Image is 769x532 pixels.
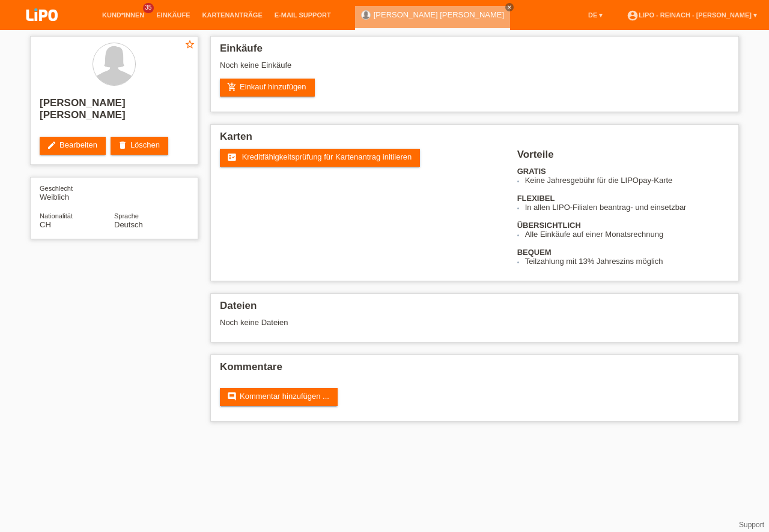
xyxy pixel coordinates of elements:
a: [PERSON_NAME] [PERSON_NAME] [374,10,504,19]
b: ÜBERSICHTLICH [517,221,581,230]
li: Alle Einkäufe auf einer Monatsrechnung [525,230,729,239]
span: Kreditfähigkeitsprüfung für Kartenantrag initiieren [242,152,412,161]
li: In allen LIPO-Filialen beantrag- und einsetzbar [525,203,729,212]
b: BEQUEM [517,248,552,257]
i: delete [118,140,127,150]
b: GRATIS [517,167,546,176]
div: Noch keine Einkäufe [220,61,729,79]
a: E-Mail Support [269,11,337,19]
a: star_border [184,39,195,52]
li: Teilzahlung mit 13% Jahreszins möglich [525,257,729,266]
h2: Einkäufe [220,43,729,61]
a: editBearbeiten [40,137,106,155]
a: Einkäufe [150,11,196,19]
div: Weiblich [40,184,114,202]
a: account_circleLIPO - Reinach - [PERSON_NAME] ▾ [621,11,763,19]
div: Noch keine Dateien [220,318,587,327]
a: deleteLöschen [111,137,168,155]
span: 35 [143,3,154,13]
a: DE ▾ [582,11,609,19]
a: Kartenanträge [196,11,269,19]
li: Keine Jahresgebühr für die LIPOpay-Karte [525,176,729,185]
i: add_shopping_cart [227,82,237,92]
span: Geschlecht [40,185,73,192]
h2: Vorteile [517,149,729,167]
span: Sprache [114,212,139,220]
a: fact_check Kreditfähigkeitsprüfung für Kartenantrag initiieren [220,149,420,167]
span: Nationalität [40,212,73,220]
a: LIPO pay [12,25,72,34]
span: Deutsch [114,220,143,229]
i: fact_check [227,152,237,162]
h2: [PERSON_NAME] [PERSON_NAME] [40,97,189,127]
a: Support [739,521,764,529]
b: FLEXIBEL [517,194,555,203]
h2: Karten [220,131,729,149]
span: Schweiz [40,220,51,229]
i: star_border [184,39,195,50]
h2: Kommentare [220,361,729,379]
a: add_shopping_cartEinkauf hinzufügen [220,79,315,97]
a: close [505,3,514,11]
a: commentKommentar hinzufügen ... [220,388,338,406]
i: close [506,4,512,10]
a: Kund*innen [96,11,150,19]
i: comment [227,392,237,401]
h2: Dateien [220,300,729,318]
i: edit [47,140,56,150]
i: account_circle [627,10,639,22]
